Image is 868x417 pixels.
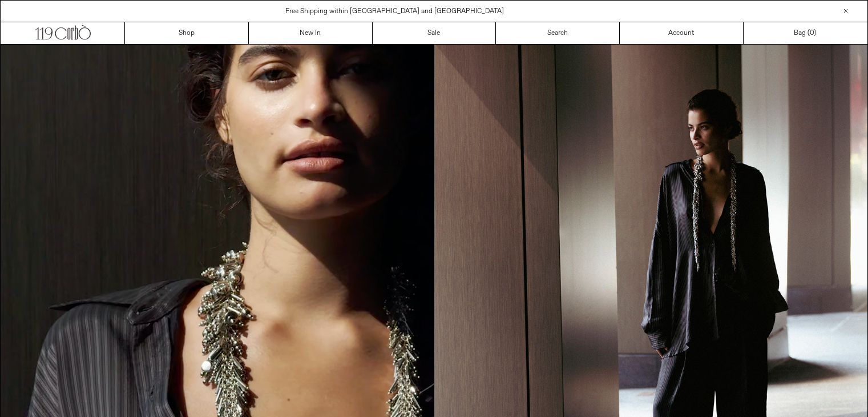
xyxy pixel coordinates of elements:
[744,22,867,44] a: Bag ()
[810,28,816,38] span: )
[810,29,814,38] span: 0
[285,7,504,16] a: Free Shipping within [GEOGRAPHIC_DATA] and [GEOGRAPHIC_DATA]
[125,22,249,44] a: Shop
[620,22,744,44] a: Account
[373,22,496,44] a: Sale
[496,22,620,44] a: Search
[249,22,373,44] a: New In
